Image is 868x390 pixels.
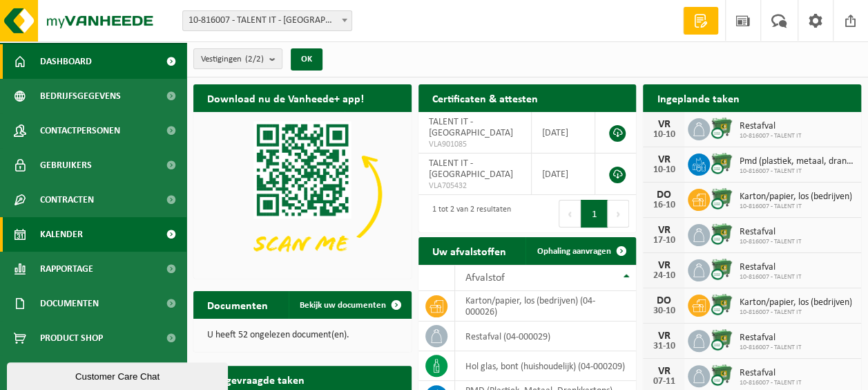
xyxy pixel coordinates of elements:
[650,119,677,130] div: VR
[650,260,677,271] div: VR
[739,273,801,281] span: 10-816007 - TALENT IT
[650,377,677,387] div: 07-11
[455,291,637,322] td: karton/papier, los (bedrijven) (04-000026)
[7,360,231,390] iframe: chat widget
[289,291,410,319] a: Bekijk uw documenten
[40,217,83,252] span: Kalender
[559,200,581,228] button: Previous
[739,368,801,379] span: Restafval
[465,272,505,284] span: Afvalstof
[650,331,677,342] div: VR
[40,44,92,79] span: Dashboard
[650,225,677,236] div: VR
[429,180,521,192] span: VLA705432
[739,333,801,344] span: Restafval
[532,154,596,195] td: [DATE]
[710,292,733,316] img: WB-0770-CU
[193,112,412,276] img: Download de VHEPlus App
[182,10,352,31] span: 10-816007 - TALENT IT - ANTWERPEN
[739,262,801,273] span: Restafval
[193,291,282,318] h2: Documenten
[710,363,733,387] img: WB-0770-CU
[650,306,677,316] div: 30-10
[532,112,596,154] td: [DATE]
[739,308,851,317] span: 10-816007 - TALENT IT
[40,355,152,390] span: Acceptatievoorwaarden
[207,331,398,340] p: U heeft 52 ongelezen document(en).
[710,187,733,210] img: WB-0770-CU
[650,236,677,245] div: 17-10
[455,351,637,381] td: hol glas, bont (huishoudelijk) (04-000209)
[429,139,521,150] span: VLA901085
[581,200,608,228] button: 1
[739,132,801,140] span: 10-816007 - TALENT IT
[525,237,635,265] a: Ophaling aanvragen
[193,84,378,111] h2: Download nu de Vanheede+ app!
[710,328,733,351] img: WB-0770-CU
[201,49,264,70] span: Vestigingen
[40,148,92,183] span: Gebruikers
[291,48,322,71] button: OK
[183,11,351,30] span: 10-816007 - TALENT IT - ANTWERPEN
[739,379,801,387] span: 10-816007 - TALENT IT
[710,222,733,245] img: WB-0770-CU
[710,151,733,175] img: WB-0770-CU
[650,366,677,377] div: VR
[739,192,851,203] span: Karton/papier, los (bedrijven)
[739,238,801,246] span: 10-816007 - TALENT IT
[40,286,99,321] span: Documenten
[739,203,851,211] span: 10-816007 - TALENT IT
[193,48,282,69] button: Vestigingen(2/2)
[429,158,513,180] span: TALENT IT - [GEOGRAPHIC_DATA]
[739,167,854,176] span: 10-816007 - TALENT IT
[650,189,677,201] div: DO
[739,227,801,238] span: Restafval
[40,79,121,113] span: Bedrijfsgegevens
[650,342,677,351] div: 31-10
[40,321,103,355] span: Product Shop
[418,237,520,264] h2: Uw afvalstoffen
[608,200,629,228] button: Next
[537,247,610,256] span: Ophaling aanvragen
[455,322,637,351] td: restafval (04-000029)
[710,116,733,140] img: WB-0770-CU
[425,198,511,229] div: 1 tot 2 van 2 resultaten
[739,121,801,132] span: Restafval
[40,252,93,286] span: Rapportage
[650,271,677,281] div: 24-10
[300,301,386,310] span: Bekijk uw documenten
[650,154,677,165] div: VR
[739,344,801,352] span: 10-816007 - TALENT IT
[650,165,677,175] div: 10-10
[739,156,854,167] span: Pmd (plastiek, metaal, drankkartons) (bedrijven)
[245,55,264,64] count: (2/2)
[643,84,753,111] h2: Ingeplande taken
[40,183,94,217] span: Contracten
[650,130,677,140] div: 10-10
[650,295,677,306] div: DO
[710,257,733,281] img: WB-0770-CU
[650,201,677,210] div: 16-10
[40,113,120,148] span: Contactpersonen
[429,117,513,138] span: TALENT IT - [GEOGRAPHIC_DATA]
[418,84,552,111] h2: Certificaten & attesten
[739,297,851,308] span: Karton/papier, los (bedrijven)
